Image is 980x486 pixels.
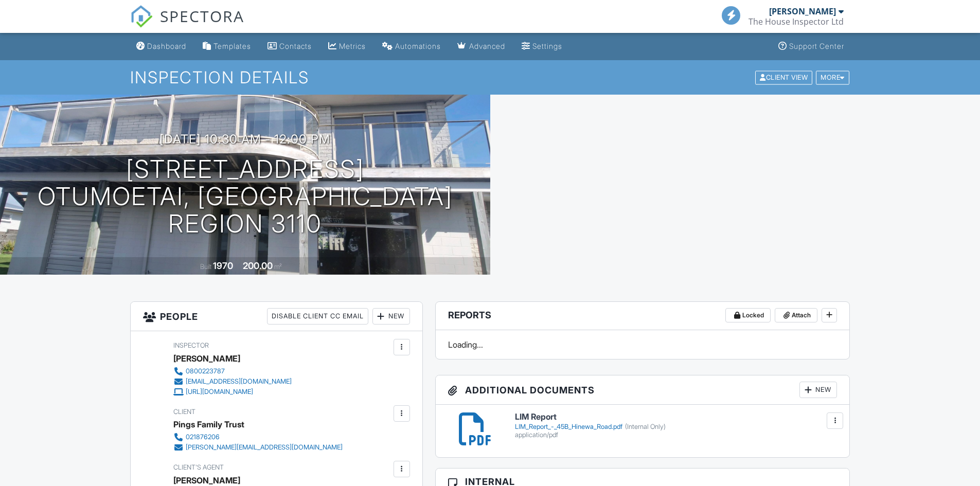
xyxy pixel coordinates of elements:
[532,42,562,50] div: Settings
[130,5,153,28] img: The Best Home Inspection Software - Spectora
[159,132,330,146] h3: [DATE] 10:30 am - 12:00 pm
[816,70,849,84] div: More
[130,14,244,35] a: SPECTORA
[799,382,837,398] div: New
[173,376,292,387] a: [EMAIL_ADDRESS][DOMAIN_NAME]
[372,308,410,325] div: New
[339,42,366,50] div: Metrics
[199,37,255,56] a: Templates
[173,463,224,471] span: Client's Agent
[518,37,566,56] a: Settings
[200,263,211,271] span: Built
[173,442,343,453] a: [PERSON_NAME][EMAIL_ADDRESS][DOMAIN_NAME]
[186,377,292,386] div: [EMAIL_ADDRESS][DOMAIN_NAME]
[515,423,838,431] div: LIM_Report_-_45B_Hinewa_Road.pdf
[186,433,220,441] div: 021876206
[395,42,441,50] div: Automations
[263,37,316,56] a: Contacts
[147,42,186,50] div: Dashboard
[173,341,209,349] span: Inspector
[243,260,273,271] div: 200.00
[769,6,836,16] div: [PERSON_NAME]
[324,37,370,56] a: Metrics
[279,42,312,50] div: Contacts
[186,367,225,375] div: 0800223787
[173,387,292,397] a: [URL][DOMAIN_NAME]
[173,366,292,376] a: 0800223787
[789,42,844,50] div: Support Center
[16,156,474,237] h1: [STREET_ADDRESS] Otumoetai, [GEOGRAPHIC_DATA] Region 3110
[186,443,343,452] div: [PERSON_NAME][EMAIL_ADDRESS][DOMAIN_NAME]
[160,5,244,27] span: SPECTORA
[186,388,253,396] div: [URL][DOMAIN_NAME]
[173,408,195,416] span: Client
[131,302,422,331] h3: People
[274,263,282,271] span: m²
[378,37,445,56] a: Automations (Basic)
[515,412,838,422] h6: LIM Report
[173,417,244,432] div: Pings Family Trust
[515,431,838,439] div: application/pdf
[213,42,251,50] div: Templates
[173,432,343,442] a: 021876206
[132,37,190,56] a: Dashboard
[625,423,666,430] span: (Internal Only)
[754,73,815,81] a: Client View
[267,308,368,325] div: Disable Client CC Email
[774,37,848,56] a: Support Center
[755,70,812,84] div: Client View
[749,16,844,27] div: The House Inspector Ltd
[130,68,850,86] h1: Inspection Details
[453,37,509,56] a: Advanced
[515,412,838,439] a: LIM Report LIM_Report_-_45B_Hinewa_Road.pdf(Internal Only) application/pdf
[436,375,850,405] h3: Additional Documents
[469,42,505,50] div: Advanced
[173,351,240,366] div: [PERSON_NAME]
[213,260,233,271] div: 1970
